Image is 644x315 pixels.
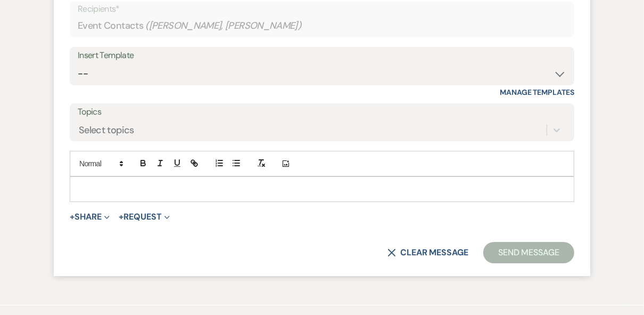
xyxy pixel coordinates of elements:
span: + [70,213,75,221]
button: Send Message [483,242,574,263]
p: Recipients* [78,2,566,16]
button: Request [119,213,170,221]
button: Share [70,213,110,221]
button: Clear message [387,248,468,257]
div: Select topics [79,123,134,137]
span: ( [PERSON_NAME], [PERSON_NAME] ) [145,19,302,33]
span: + [119,213,124,221]
label: Topics [78,104,566,120]
div: Event Contacts [78,15,566,36]
div: Insert Template [78,48,566,63]
a: Manage Templates [500,87,574,97]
